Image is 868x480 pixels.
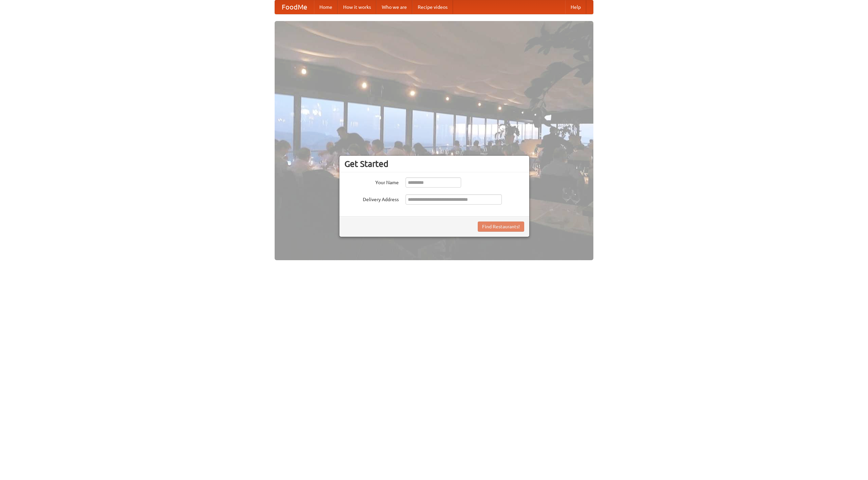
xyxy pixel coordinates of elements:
label: Delivery Address [344,194,399,203]
a: Who we are [376,0,412,14]
a: Recipe videos [412,0,453,14]
a: Help [565,0,586,14]
a: FoodMe [275,0,314,14]
label: Your Name [344,177,399,186]
h3: Get Started [344,159,524,169]
a: How it works [338,0,376,14]
button: Find Restaurants! [478,222,524,232]
a: Home [314,0,338,14]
